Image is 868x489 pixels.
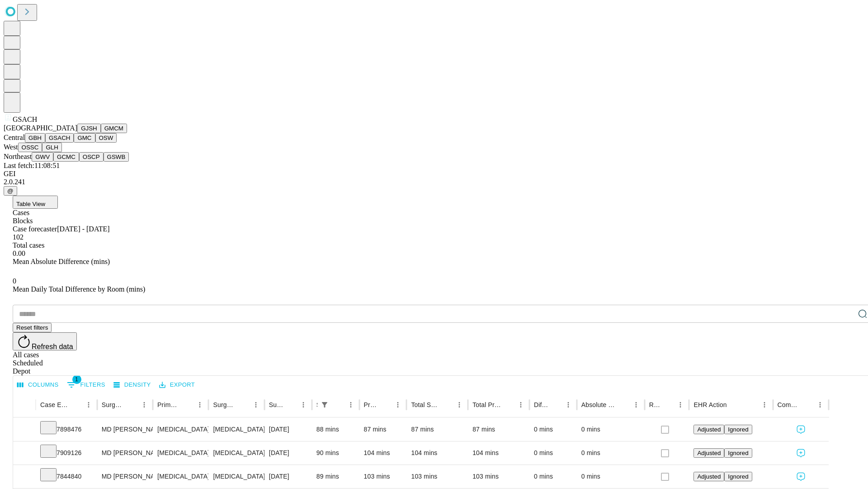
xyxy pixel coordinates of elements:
button: Sort [237,398,250,411]
span: Ignored [728,473,748,480]
div: 0 mins [581,418,640,441]
div: Absolute Difference [581,401,616,408]
div: MD [PERSON_NAME] [102,465,148,488]
div: Surgery Date [269,401,283,408]
button: GJSH [77,124,101,133]
span: Adjusted [697,450,721,456]
button: GSACH [45,133,74,143]
button: Expand [18,422,31,438]
div: 104 mins [364,441,402,465]
button: GCMC [53,152,79,162]
div: 2.0.241 [4,178,864,186]
span: Ignored [728,426,748,433]
button: Show filters [318,398,331,411]
div: 7844840 [40,465,93,488]
div: 0 mins [534,418,572,441]
div: Comments [778,401,800,408]
button: Sort [332,398,344,411]
button: GBH [25,133,45,143]
span: Last fetch: 11:08:51 [4,162,60,169]
button: Menu [674,398,687,411]
button: Sort [728,398,741,411]
button: Menu [82,398,95,411]
button: Sort [617,398,630,411]
span: Adjusted [697,473,721,480]
button: OSCP [79,152,104,162]
div: 0 mins [534,441,572,465]
div: 88 mins [316,418,355,441]
div: 87 mins [411,418,463,441]
span: 102 [13,233,24,241]
div: Primary Service [157,401,180,408]
div: Surgeon Name [102,401,124,408]
button: Ignored [724,472,752,481]
button: Menu [344,398,357,411]
div: 7898476 [40,418,93,441]
div: [DATE] [269,441,307,465]
button: Sort [379,398,392,411]
div: 90 mins [316,441,355,465]
button: GSWB [104,152,129,162]
div: 104 mins [411,441,463,465]
div: 0 mins [581,465,640,488]
button: Menu [392,398,404,411]
button: Sort [661,398,674,411]
span: 0 [13,277,16,285]
button: Menu [562,398,575,411]
span: Adjusted [697,426,721,433]
div: 87 mins [364,418,402,441]
span: Case forecaster [13,225,57,233]
button: Refresh data [13,332,77,350]
button: Menu [758,398,771,411]
button: Menu [630,398,642,411]
span: Mean Absolute Difference (mins) [13,258,110,265]
div: 0 mins [581,441,640,465]
span: GSACH [13,115,37,123]
div: 89 mins [316,465,355,488]
button: Ignored [724,425,752,434]
span: Northeast [4,153,32,160]
button: Sort [549,398,562,411]
button: Sort [284,398,297,411]
button: OSSC [18,143,42,152]
button: Select columns [15,378,61,392]
div: 7909126 [40,441,93,465]
button: GWV [32,152,53,162]
button: Reset filters [13,323,52,332]
div: 103 mins [364,465,402,488]
button: @ [4,186,17,196]
button: Expand [18,469,31,485]
div: 0 mins [534,465,572,488]
button: Menu [138,398,151,411]
span: Central [4,134,25,141]
div: 104 mins [472,441,525,465]
button: Sort [440,398,453,411]
div: [MEDICAL_DATA] [213,441,259,465]
div: Surgery Name [213,401,236,408]
div: Total Predicted Duration [472,401,501,408]
div: Difference [534,401,548,408]
span: 1 [72,375,81,384]
button: GLH [42,143,61,152]
span: @ [7,187,14,194]
span: Ignored [728,450,748,456]
button: Export [157,378,197,392]
div: MD [PERSON_NAME] [102,441,148,465]
button: Menu [514,398,527,411]
button: GMCM [101,124,127,133]
span: Refresh data [32,343,73,350]
div: Total Scheduled Duration [411,401,439,408]
button: Adjusted [693,448,724,458]
div: [DATE] [269,418,307,441]
span: [DATE] - [DATE] [57,225,109,233]
button: Adjusted [693,472,724,481]
button: Show filters [65,378,108,392]
div: Scheduled In Room Duration [316,401,317,408]
div: MD [PERSON_NAME] [102,418,148,441]
div: [MEDICAL_DATA] [213,465,259,488]
div: 1 active filter [318,398,331,411]
div: [MEDICAL_DATA] [157,441,204,465]
button: Sort [181,398,193,411]
div: 103 mins [411,465,463,488]
button: Sort [801,398,814,411]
